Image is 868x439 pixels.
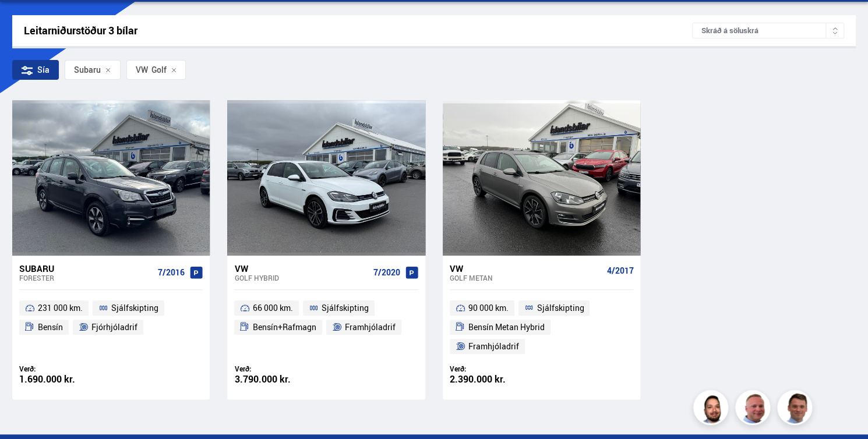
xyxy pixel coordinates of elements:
[234,274,368,282] div: Golf HYBRID
[345,320,396,334] span: Framhjóladrif
[253,320,316,334] span: Bensín+Rafmagn
[450,364,542,373] div: Verð:
[322,301,369,315] span: Sjálfskipting
[136,65,167,75] span: Golf
[227,256,425,399] a: VW Golf HYBRID 7/2020 66 000 km. Sjálfskipting Bensín+Rafmagn Framhjóladrif Verð: 3.790.000 kr.
[38,301,83,315] span: 231 000 km.
[19,364,111,373] div: Verð:
[74,65,101,75] span: Subaru
[468,339,519,353] span: Framhjóladrif
[695,392,730,427] img: nhp88E3Fdnt1Opn2.png
[19,374,111,384] div: 1.690.000 kr.
[468,320,545,334] span: Bensín Metan Hybrid
[443,256,640,399] a: VW Golf METAN 4/2017 90 000 km. Sjálfskipting Bensín Metan Hybrid Framhjóladrif Verð: 2.390.000 kr.
[779,392,814,427] img: FbJEzSuNWCJXmdc-.webp
[38,320,63,334] span: Bensín
[158,268,185,277] span: 7/2016
[253,301,293,315] span: 66 000 km.
[450,374,542,384] div: 2.390.000 kr.
[9,5,44,40] button: Opna LiveChat spjallviðmót
[692,23,844,38] div: Skráð á söluskrá
[450,274,602,282] div: Golf METAN
[234,263,368,274] div: VW
[450,263,602,274] div: VW
[91,320,137,334] span: Fjórhjóladrif
[468,301,509,315] span: 90 000 km.
[19,263,153,274] div: Subaru
[111,301,158,315] span: Sjálfskipting
[12,256,210,399] a: Subaru Forester 7/2016 231 000 km. Sjálfskipting Bensín Fjórhjóladrif Verð: 1.690.000 kr.
[234,374,326,384] div: 3.790.000 kr.
[136,65,148,75] div: VW
[24,24,692,37] div: Leitarniðurstöður 3 bílar
[12,60,59,80] div: Sía
[234,364,326,373] div: Verð:
[606,266,633,275] span: 4/2017
[537,301,584,315] span: Sjálfskipting
[373,268,400,277] span: 7/2020
[737,392,772,427] img: siFngHWaQ9KaOqBr.png
[19,274,153,282] div: Forester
